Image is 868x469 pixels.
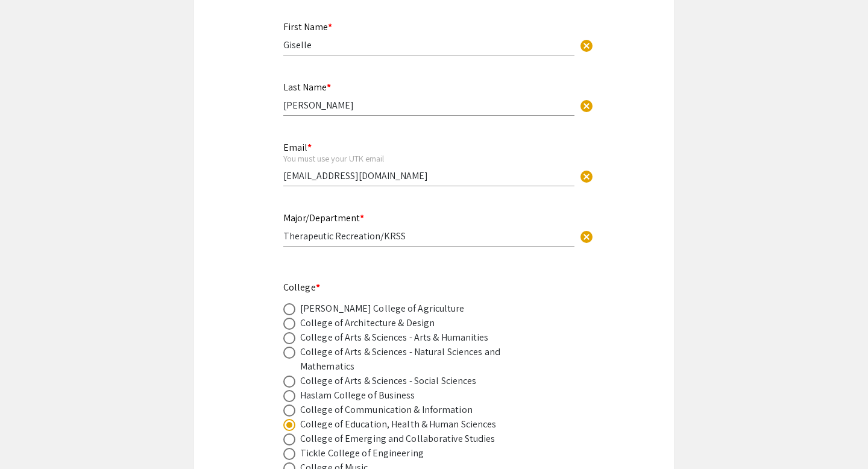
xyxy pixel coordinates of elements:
[579,99,594,113] span: cancel
[574,224,599,248] button: Clear
[283,81,331,93] mat-label: Last Name
[579,39,594,53] span: cancel
[300,316,435,330] div: College of Architecture & Design
[579,169,594,184] span: cancel
[300,403,473,417] div: College of Communication & Information
[300,345,511,374] div: College of Arts & Sciences - Natural Sciences and Mathematics
[283,39,574,51] input: Type Here
[283,230,574,242] input: Type Here
[283,141,312,154] mat-label: Email
[283,20,332,33] mat-label: First Name
[9,415,51,460] iframe: Chat
[283,99,574,112] input: Type Here
[283,169,574,182] input: Type Here
[283,212,364,224] mat-label: Major/Department
[300,301,465,316] div: [PERSON_NAME] College of Agriculture
[300,330,489,345] div: College of Arts & Sciences - Arts & Humanities
[300,374,476,388] div: College of Arts & Sciences - Social Sciences
[574,93,599,117] button: Clear
[300,432,495,446] div: College of Emerging and Collaborative Studies
[283,153,574,164] div: You must use your UTK email
[300,417,497,432] div: College of Education, Health & Human Sciences
[579,230,594,244] span: cancel
[283,281,320,294] mat-label: College
[574,163,599,187] button: Clear
[574,33,599,57] button: Clear
[300,446,424,461] div: Tickle College of Engineering
[300,388,415,403] div: Haslam College of Business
